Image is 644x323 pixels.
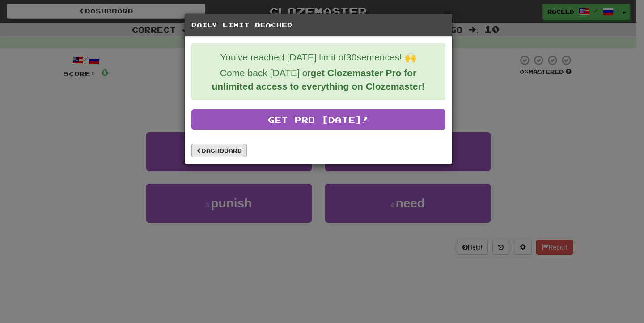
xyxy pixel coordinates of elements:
a: Get Pro [DATE]! [191,109,445,130]
h5: Daily Limit Reached [191,21,445,30]
p: Come back [DATE] or [199,66,438,93]
a: Dashboard [191,144,247,157]
p: You've reached [DATE] limit of 30 sentences! 🙌 [199,51,438,64]
strong: get Clozemaster Pro for unlimited access to everything on Clozemaster! [212,68,424,91]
